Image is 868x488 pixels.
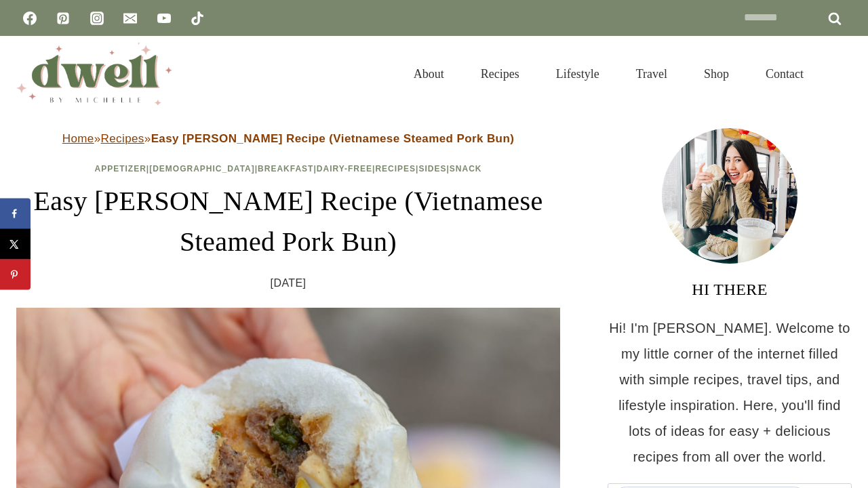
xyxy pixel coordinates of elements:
a: [DEMOGRAPHIC_DATA] [149,164,255,174]
a: Email [117,5,144,32]
a: Recipes [462,50,538,98]
a: About [395,50,462,98]
h1: Easy [PERSON_NAME] Recipe (Vietnamese Steamed Pork Bun) [16,181,560,262]
nav: Primary Navigation [395,50,822,98]
a: Pinterest [50,5,77,32]
a: Breakfast [258,164,313,174]
a: Instagram [83,5,111,32]
a: Recipes [375,164,416,174]
a: Sides [418,164,446,174]
h3: HI THERE [608,277,852,302]
a: Contact [747,50,822,98]
a: Travel [618,50,686,98]
a: Dairy-Free [317,164,372,174]
a: Recipes [101,132,144,145]
a: YouTube [151,5,178,32]
strong: Easy [PERSON_NAME] Recipe (Vietnamese Steamed Pork Bun) [151,132,515,145]
span: » » [62,132,515,145]
a: Home [62,132,94,145]
button: View Search Form [829,62,852,85]
time: [DATE] [271,273,307,293]
a: Facebook [16,5,43,32]
a: Shop [686,50,747,98]
p: Hi! I'm [PERSON_NAME]. Welcome to my little corner of the internet filled with simple recipes, tr... [608,315,852,470]
a: TikTok [184,5,211,32]
a: Snack [450,164,482,174]
span: | | | | | | [94,164,481,174]
a: Appetizer [94,164,146,174]
img: DWELL by michelle [16,43,172,105]
a: Lifestyle [538,50,618,98]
